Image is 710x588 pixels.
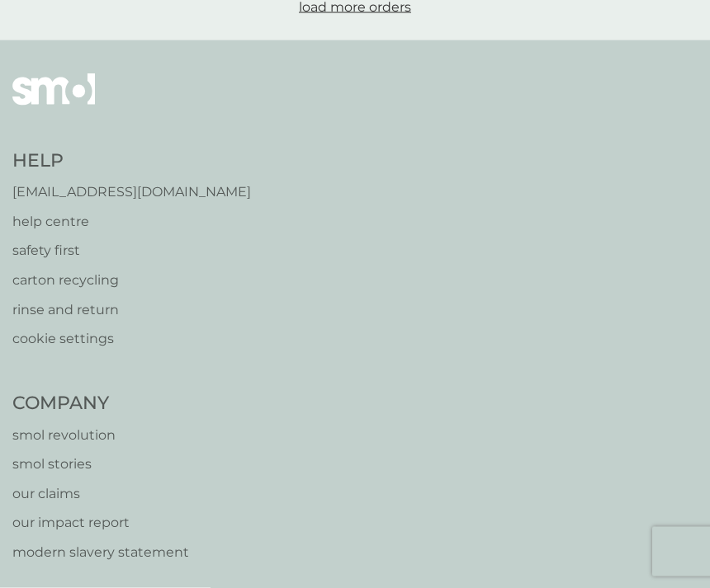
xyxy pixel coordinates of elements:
a: carton recycling [12,270,251,291]
a: smol stories [12,454,189,475]
a: smol revolution [12,425,189,446]
a: [EMAIL_ADDRESS][DOMAIN_NAME] [12,181,251,203]
a: modern slavery statement [12,542,189,563]
img: smol [12,73,95,129]
a: our claims [12,483,189,505]
h4: Company [12,391,189,416]
a: rinse and return [12,299,251,321]
a: help centre [12,211,251,233]
a: safety first [12,240,251,261]
a: our impact report [12,512,189,534]
h4: Help [12,148,251,174]
a: cookie settings [12,328,251,350]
